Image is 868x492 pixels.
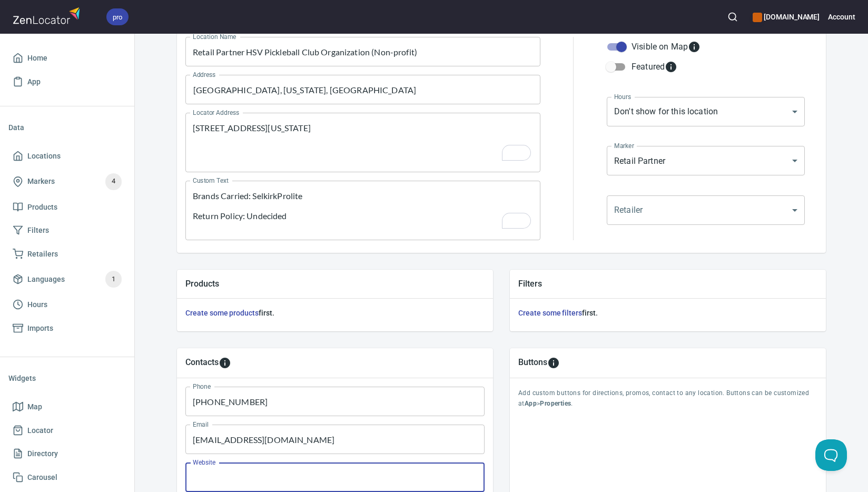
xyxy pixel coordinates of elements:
button: color-CE600E [753,13,762,22]
span: Locator [27,424,53,437]
a: Directory [8,442,126,466]
span: Map [27,400,42,414]
span: App [27,75,41,88]
svg: To add custom buttons for locations, please go to Apps > Properties > Buttons. [547,357,560,369]
span: Locations [27,150,61,163]
h5: Filters [518,278,817,289]
span: Retailers [27,248,58,261]
h6: first. [185,307,485,319]
div: Don't show for this location [607,97,805,126]
li: Data [8,115,126,140]
iframe: Help Scout Beacon - Open [815,439,847,471]
div: Manage your apps [753,5,820,28]
a: Retailers [8,242,126,266]
div: ​ [607,195,805,225]
textarea: To enrich screen reader interactions, please activate Accessibility in Grammarly extension settings [193,191,533,231]
a: Create some filters [518,309,582,317]
svg: Featured locations are moved to the top of the search results list. [665,61,677,73]
p: Add custom buttons for directions, promos, contact to any location. Buttons can be customized at > . [518,388,817,409]
h6: first. [518,307,817,319]
span: 1 [105,273,122,286]
a: App [8,70,126,94]
h6: [DOMAIN_NAME] [753,11,820,23]
a: Hours [8,293,126,317]
li: Widgets [8,366,126,391]
a: Home [8,46,126,70]
a: Languages1 [8,265,126,293]
button: Search [721,5,744,28]
button: Account [828,5,855,28]
span: Products [27,201,57,214]
b: Properties [540,400,571,407]
span: Languages [27,273,65,286]
span: 4 [105,175,122,188]
span: Directory [27,447,58,460]
span: Filters [27,224,49,237]
h5: Contacts [185,357,219,369]
div: Visible on Map [632,41,701,53]
a: Carousel [8,466,126,489]
svg: Whether the location is visible on the map. [688,41,701,53]
span: Markers [27,175,55,188]
span: Carousel [27,471,57,484]
div: Featured [632,61,677,73]
a: Markers4 [8,168,126,195]
span: Hours [27,298,47,311]
svg: To add custom contact information for locations, please go to Apps > Properties > Contacts. [219,357,231,369]
a: Filters [8,219,126,242]
div: pro [106,8,129,25]
a: Locations [8,144,126,168]
a: Products [8,195,126,219]
div: Retail Partner [607,146,805,175]
a: Map [8,395,126,419]
textarea: To enrich screen reader interactions, please activate Accessibility in Grammarly extension settings [193,123,533,163]
h6: Account [828,11,855,23]
a: Locator [8,419,126,442]
h5: Buttons [518,357,547,369]
span: Imports [27,322,53,335]
b: App [525,400,537,407]
span: pro [106,12,129,23]
h5: Products [185,278,485,289]
a: Imports [8,317,126,340]
a: Create some products [185,309,259,317]
span: Home [27,52,47,65]
img: zenlocator [13,4,83,27]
